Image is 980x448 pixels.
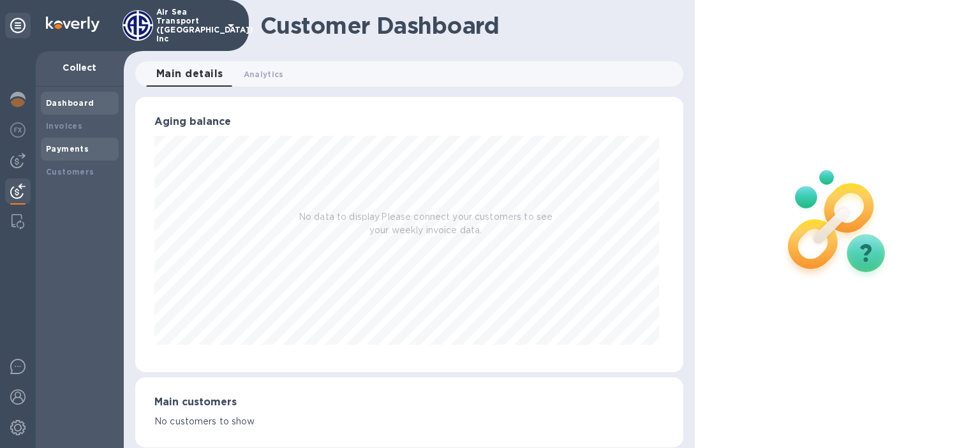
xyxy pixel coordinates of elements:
[46,121,82,131] b: Invoices
[260,12,674,39] h1: Customer Dashboard
[156,8,220,43] p: Air Sea Transport ([GEOGRAPHIC_DATA]) Inc
[5,13,31,38] div: Unpin categories
[154,396,664,408] h3: Main customers
[154,116,664,128] h3: Aging balance
[10,122,26,138] img: Foreign exchange
[46,167,94,177] b: Customers
[156,65,223,83] span: Main details
[46,17,100,32] img: Logo
[244,68,284,81] span: Analytics
[46,61,114,74] p: Collect
[154,415,664,428] p: No customers to show
[46,98,94,108] b: Dashboard
[46,144,89,154] b: Payments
